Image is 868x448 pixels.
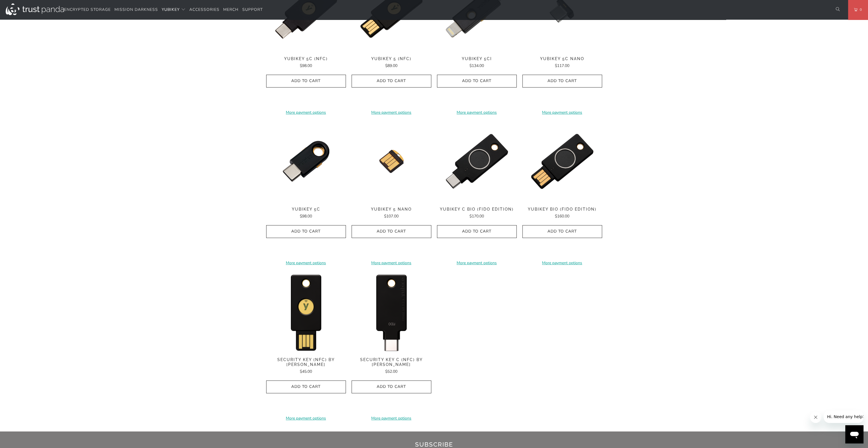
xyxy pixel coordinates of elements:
[358,384,425,389] span: Add to Cart
[443,229,511,234] span: Add to Cart
[266,272,346,352] img: Security Key (NFC) by Yubico - Trust Panda
[437,75,517,87] button: Add to Cart
[437,56,517,69] a: YubiKey 5Ci $134.00
[266,56,346,61] span: YubiKey 5C (NFC)
[352,121,431,201] a: YubiKey 5 Nano - Trust Panda YubiKey 5 Nano - Trust Panda
[384,213,399,219] span: $107.00
[266,109,346,116] a: More payment options
[352,260,431,266] a: More payment options
[522,260,602,266] a: More payment options
[162,3,186,17] summary: YubiKey
[437,109,517,116] a: More payment options
[522,56,602,69] a: YubiKey 5C Nano $117.00
[528,79,596,84] span: Add to Cart
[242,7,263,12] span: Support
[266,272,346,352] a: Security Key (NFC) by Yubico - Trust Panda Security Key (NFC) by Yubico - Trust Panda
[555,63,569,68] span: $117.00
[352,272,431,352] a: Security Key C (NFC) by Yubico - Trust Panda Security Key C (NFC) by Yubico - Trust Panda
[3,4,41,9] span: Hi. Need any help?
[437,260,517,266] a: More payment options
[352,272,431,352] img: Security Key C (NFC) by Yubico - Trust Panda
[189,3,219,17] a: Accessories
[437,225,517,238] button: Add to Cart
[266,207,346,219] a: YubiKey 5C $98.00
[272,79,340,84] span: Add to Cart
[352,75,431,87] button: Add to Cart
[437,207,517,219] a: YubiKey C Bio (FIDO Edition) $170.00
[64,7,111,12] span: Encrypted Storage
[857,7,862,13] span: 0
[300,63,312,68] span: $98.00
[223,3,239,17] a: Merch
[385,369,397,374] span: $52.00
[522,207,602,212] span: YubiKey Bio (FIDO Edition)
[522,225,602,238] button: Add to Cart
[300,213,312,219] span: $98.00
[555,213,569,219] span: $160.00
[528,229,596,234] span: Add to Cart
[266,357,346,367] span: Security Key (NFC) by [PERSON_NAME]
[522,207,602,219] a: YubiKey Bio (FIDO Edition) $160.00
[272,384,340,389] span: Add to Cart
[272,229,340,234] span: Add to Cart
[242,3,263,17] a: Support
[810,412,821,423] iframe: Close message
[437,121,517,201] a: YubiKey C Bio (FIDO Edition) - Trust Panda YubiKey C Bio (FIDO Edition) - Trust Panda
[845,425,863,443] iframe: Button to launch messaging window
[358,79,425,84] span: Add to Cart
[64,3,263,17] nav: Translation missing: en.navigation.header.main_nav
[352,415,431,421] a: More payment options
[114,3,158,17] a: Mission Darkness
[266,225,346,238] button: Add to Cart
[223,7,239,12] span: Merch
[522,121,602,201] a: YubiKey Bio (FIDO Edition) - Trust Panda YubiKey Bio (FIDO Edition) - Trust Panda
[266,75,346,87] button: Add to Cart
[352,225,431,238] button: Add to Cart
[266,121,346,201] a: YubiKey 5C - Trust Panda YubiKey 5C - Trust Panda
[824,410,863,423] iframe: Message from company
[352,207,431,219] a: YubiKey 5 Nano $107.00
[522,75,602,87] button: Add to Cart
[266,56,346,69] a: YubiKey 5C (NFC) $98.00
[189,7,219,12] span: Accessories
[469,63,484,68] span: $134.00
[266,357,346,375] a: Security Key (NFC) by [PERSON_NAME] $45.00
[352,121,431,201] img: YubiKey 5 Nano - Trust Panda
[6,3,64,15] img: Trust Panda Australia
[114,7,158,12] span: Mission Darkness
[352,380,431,393] button: Add to Cart
[162,7,180,12] span: YubiKey
[352,56,431,69] a: YubiKey 5 (NFC) $89.00
[64,3,111,17] a: Encrypted Storage
[358,229,425,234] span: Add to Cart
[437,121,517,201] img: YubiKey C Bio (FIDO Edition) - Trust Panda
[266,380,346,393] button: Add to Cart
[522,56,602,61] span: YubiKey 5C Nano
[437,56,517,61] span: YubiKey 5Ci
[522,121,602,201] img: YubiKey Bio (FIDO Edition) - Trust Panda
[266,121,346,201] img: YubiKey 5C - Trust Panda
[352,207,431,212] span: YubiKey 5 Nano
[443,79,511,84] span: Add to Cart
[352,357,431,367] span: Security Key C (NFC) by [PERSON_NAME]
[352,357,431,375] a: Security Key C (NFC) by [PERSON_NAME] $52.00
[352,56,431,61] span: YubiKey 5 (NFC)
[266,415,346,421] a: More payment options
[352,109,431,116] a: More payment options
[522,109,602,116] a: More payment options
[300,369,312,374] span: $45.00
[437,207,517,212] span: YubiKey C Bio (FIDO Edition)
[469,213,484,219] span: $170.00
[385,63,397,68] span: $89.00
[266,260,346,266] a: More payment options
[266,207,346,212] span: YubiKey 5C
